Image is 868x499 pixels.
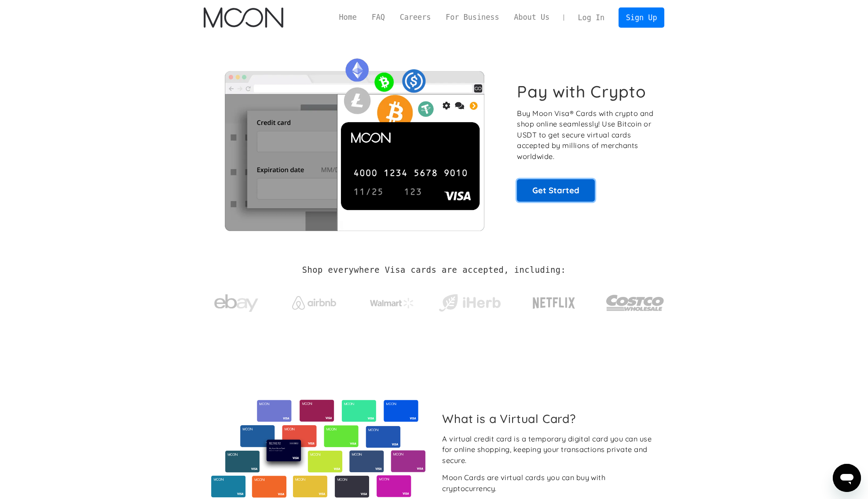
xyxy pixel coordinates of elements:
div: Moon Cards are virtual cards you can buy with cryptocurrency. [442,472,657,494]
div: A virtual credit card is a temporary digital card you can use for online shopping, keeping your t... [442,434,657,466]
img: Netflix [532,292,576,314]
p: Buy Moon Visa® Cards with crypto and shop online seamlessly! Use Bitcoin or USDT to get secure vi... [517,108,655,162]
h1: Pay with Crypto [517,82,646,101]
a: FAQ [364,12,392,23]
a: Airbnb [281,287,347,314]
a: Get Started [517,179,595,201]
a: Netflix [515,283,593,318]
img: Costco [606,286,665,319]
img: Moon Logo [204,7,283,28]
h2: Shop everywhere Visa cards are accepted, including: [302,265,566,275]
iframe: Button to launch messaging window [833,464,861,492]
a: ebay [204,281,269,322]
img: ebay [214,289,258,317]
a: Log In [571,8,612,27]
a: Sign Up [619,7,664,27]
a: home [204,7,283,28]
h2: What is a Virtual Card? [442,412,657,426]
img: iHerb [437,292,502,315]
a: Costco [606,278,665,324]
a: For Business [438,12,506,23]
a: Careers [392,12,438,23]
a: Walmart [359,289,425,313]
img: Moon Cards let you spend your crypto anywhere Visa is accepted. [204,52,505,231]
a: About Us [506,12,557,23]
img: Walmart [370,298,414,308]
a: Home [332,12,364,23]
img: Airbnb [292,296,336,310]
a: iHerb [437,283,502,319]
